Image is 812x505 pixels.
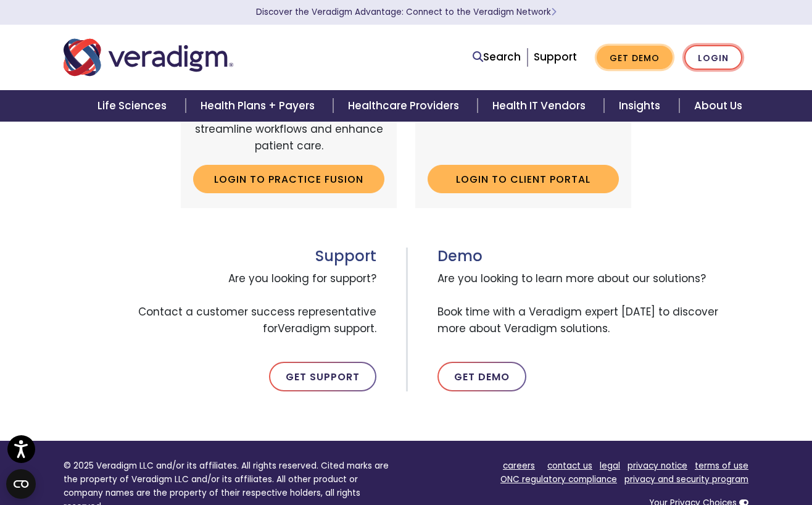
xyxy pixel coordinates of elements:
[269,362,376,391] a: Get Support
[64,37,233,78] img: Veradigm logo
[534,49,577,64] a: Support
[684,45,742,70] a: Login
[437,362,526,391] a: Get Demo
[64,248,376,265] h3: Support
[500,474,617,485] a: ONC regulatory compliance
[6,469,36,499] button: Open CMP widget
[600,460,620,472] a: legal
[64,265,376,343] span: Are you looking for support? Contact a customer success representative for
[333,90,478,122] a: Healthcare Providers
[679,90,757,122] a: About Us
[193,165,384,193] a: Login to Practice Fusion
[278,321,376,336] span: Veradigm support.
[83,90,185,122] a: Life Sciences
[695,460,748,472] a: terms of use
[547,460,592,472] a: contact us
[256,6,557,18] a: Discover the Veradigm Advantage: Connect to the Veradigm NetworkLearn More
[628,460,687,472] a: privacy notice
[437,265,748,343] span: Are you looking to learn more about our solutions? Book time with a Veradigm expert [DATE] to dis...
[604,90,679,122] a: Insights
[186,90,333,122] a: Health Plans + Payers
[503,460,535,472] a: careers
[428,165,619,193] a: Login to Client Portal
[478,90,604,122] a: Health IT Vendors
[551,6,557,18] span: Learn More
[597,46,673,70] a: Get Demo
[624,474,748,485] a: privacy and security program
[473,49,521,65] a: Search
[437,248,748,265] h3: Demo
